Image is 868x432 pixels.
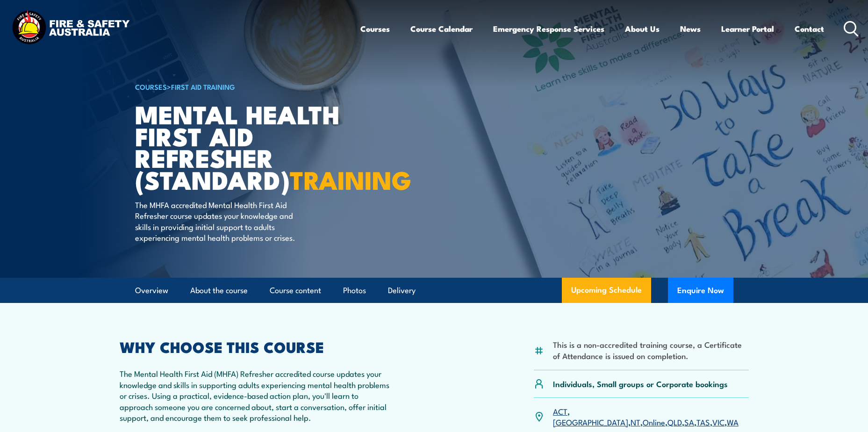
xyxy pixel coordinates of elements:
[553,405,567,417] a: ACT
[668,278,733,303] button: Enquire Now
[727,416,739,427] a: WA
[721,16,774,41] a: Learner Portal
[270,278,321,303] a: Course content
[290,159,411,198] strong: TRAINING
[388,278,416,303] a: Delivery
[135,278,168,303] a: Overview
[190,278,248,303] a: About the course
[120,340,393,353] h2: WHY CHOOSE THIS COURSE
[680,16,701,41] a: News
[493,16,604,41] a: Emergency Response Services
[553,339,749,361] li: This is a non-accredited training course, a Certificate of Attendance is issued on completion.
[625,16,660,41] a: About Us
[343,278,366,303] a: Photos
[135,81,167,92] a: COURSES
[643,416,665,427] a: Online
[360,16,390,41] a: Courses
[667,416,682,427] a: QLD
[120,368,393,423] p: The Mental Health First Aid (MHFA) Refresher accredited course updates your knowledge and skills ...
[696,416,710,427] a: TAS
[795,16,824,41] a: Contact
[553,378,728,389] p: Individuals, Small groups or Corporate bookings
[553,406,749,428] p: , , , , , , , ,
[171,81,235,92] a: First Aid Training
[135,103,366,190] h1: Mental Health First Aid Refresher (Standard)
[553,416,628,427] a: [GEOGRAPHIC_DATA]
[712,416,725,427] a: VIC
[684,416,694,427] a: SA
[562,278,651,303] a: Upcoming Schedule
[135,81,366,92] h6: >
[631,416,640,427] a: NT
[135,199,306,243] p: The MHFA accredited Mental Health First Aid Refresher course updates your knowledge and skills in...
[410,16,473,41] a: Course Calendar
